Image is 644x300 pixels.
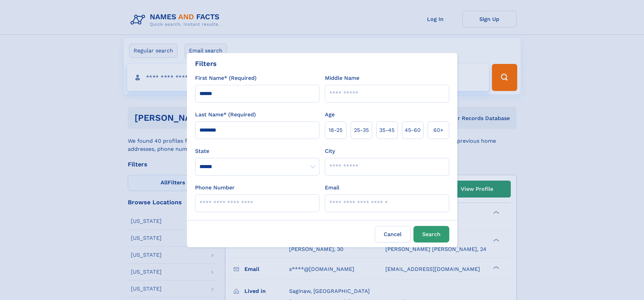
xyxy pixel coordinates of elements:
label: Phone Number [195,184,235,192]
span: 25‑35 [354,126,369,134]
label: State [195,147,319,155]
label: Middle Name [325,74,359,82]
label: Email [325,184,339,192]
button: Search [413,226,449,243]
span: 18‑25 [329,126,342,134]
span: 45‑60 [405,126,421,134]
span: 60+ [433,126,444,134]
span: 35‑45 [379,126,395,134]
label: First Name* (Required) [195,74,257,82]
div: Filters [195,59,217,69]
label: City [325,147,335,155]
label: Age [325,111,335,119]
label: Last Name* (Required) [195,111,256,119]
label: Cancel [375,226,411,243]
